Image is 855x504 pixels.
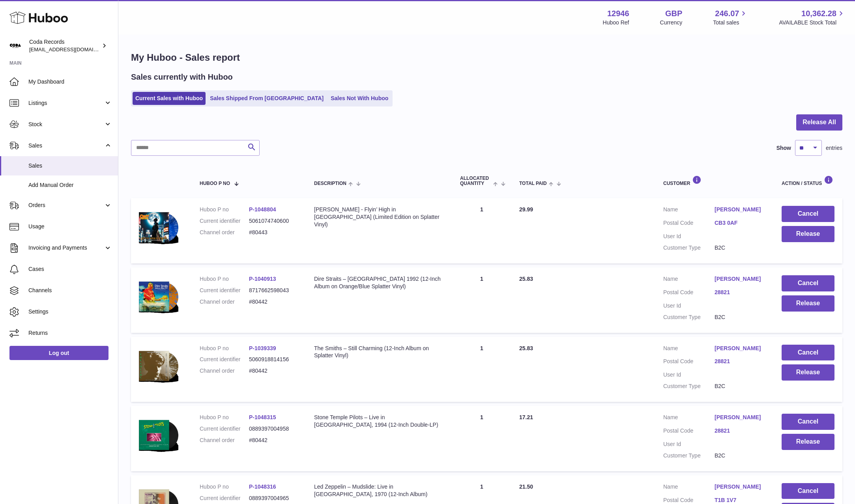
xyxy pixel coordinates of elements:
dt: Huboo P no [200,275,249,283]
label: Show [776,144,791,152]
div: Huboo Ref [603,19,629,26]
a: 28821 [715,289,766,296]
a: P-1040913 [249,276,276,282]
dt: Name [663,345,715,354]
a: [PERSON_NAME] [715,345,766,352]
a: 28821 [715,358,766,365]
dd: B2C [715,314,766,321]
a: P-1039339 [249,345,276,351]
span: 246.07 [715,8,739,19]
span: Channels [28,287,112,294]
div: Led Zeppelin – Mudslide: Live in [GEOGRAPHIC_DATA], 1970 (12-Inch Album) [314,483,444,498]
div: Coda Records [29,38,100,53]
a: P-1048804 [249,206,276,213]
td: 1 [452,337,511,402]
strong: 12946 [607,8,629,19]
dd: B2C [715,383,766,390]
span: Total paid [519,181,547,186]
a: [PERSON_NAME] [715,483,766,491]
img: 1743010356.png [139,345,178,387]
dt: Current identifier [200,495,249,502]
span: Cases [28,265,112,273]
dd: 0889397004965 [249,495,298,502]
dt: Huboo P no [200,483,249,491]
a: 28821 [715,427,766,435]
div: Customer [663,175,766,186]
h1: My Huboo - Sales report [131,51,842,64]
div: [PERSON_NAME] - Flyin’ High in [GEOGRAPHIC_DATA] (Limited Edition on Splatter Vinyl) [314,206,444,228]
span: Stock [28,121,104,128]
div: Currency [660,19,683,26]
dt: Name [663,414,715,423]
dd: #80442 [249,437,298,444]
button: Release [782,226,834,242]
dd: 5060918814156 [249,356,298,363]
a: [PERSON_NAME] [715,414,766,421]
button: Cancel [782,206,834,222]
dt: Postal Code [663,219,715,229]
button: Cancel [782,275,834,291]
button: Release All [796,114,842,131]
button: Release [782,364,834,381]
img: 1744363618.png [139,275,178,318]
span: Total sales [713,19,748,26]
span: Settings [28,308,112,315]
span: Sales [28,142,104,149]
a: Sales Shipped From [GEOGRAPHIC_DATA] [207,92,326,105]
dd: B2C [715,244,766,252]
a: Log out [9,346,109,360]
dt: Postal Code [663,358,715,367]
button: Cancel [782,345,834,361]
a: P-1048316 [249,483,276,490]
span: Orders [28,202,104,209]
dt: Current identifier [200,425,249,433]
span: AVAILABLE Stock Total [779,19,846,26]
dt: Huboo P no [200,345,249,352]
a: 246.07 Total sales [713,8,748,26]
dt: Name [663,483,715,493]
a: Sales Not With Huboo [328,92,391,105]
div: Dire Straits – [GEOGRAPHIC_DATA] 1992 (12-Inch Album on Orange/Blue Splatter Vinyl) [314,275,444,290]
span: Invoicing and Payments [28,244,104,252]
dt: Channel order [200,298,249,306]
a: [PERSON_NAME] [715,206,766,213]
dd: 0889397004958 [249,425,298,433]
a: CB3 0AF [715,219,766,227]
dd: #80442 [249,367,298,375]
span: Sales [28,162,112,170]
dt: Postal Code [663,427,715,437]
img: haz@pcatmedia.com [9,40,21,52]
span: Description [314,181,346,186]
dt: Customer Type [663,452,715,459]
strong: GBP [665,8,682,19]
button: Release [782,434,834,450]
dd: #80443 [249,229,298,236]
dt: User Id [663,302,715,310]
dt: Name [663,275,715,285]
div: Action / Status [782,175,834,186]
span: ALLOCATED Quantity [460,176,491,186]
dt: Huboo P no [200,414,249,421]
span: Add Manual Order [28,181,112,189]
dt: Current identifier [200,287,249,294]
span: 29.99 [519,206,533,213]
span: [EMAIL_ADDRESS][DOMAIN_NAME] [29,46,116,52]
td: 1 [452,267,511,333]
span: 21.50 [519,483,533,490]
dt: Customer Type [663,383,715,390]
img: 1750685789.png [139,206,178,248]
dt: Channel order [200,437,249,444]
span: entries [826,144,842,152]
span: 25.83 [519,276,533,282]
dd: 8717662598043 [249,287,298,294]
dt: Name [663,206,715,215]
div: The Smiths – Still Charming (12-Inch Album on Splatter Vinyl) [314,345,444,360]
span: Listings [28,99,104,107]
span: Huboo P no [200,181,230,186]
span: My Dashboard [28,78,112,86]
span: Usage [28,223,112,230]
span: 10,362.28 [801,8,836,19]
button: Release [782,295,834,312]
dd: #80442 [249,298,298,306]
h2: Sales currently with Huboo [131,72,233,82]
